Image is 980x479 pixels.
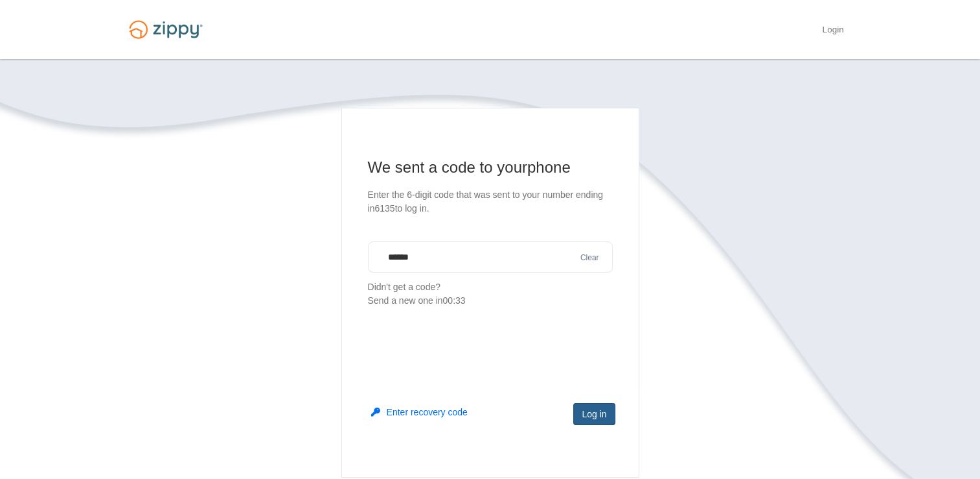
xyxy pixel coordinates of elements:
[368,157,613,178] h1: We sent a code to your phone
[822,25,843,38] a: Login
[573,403,615,425] button: Log in
[371,406,468,419] button: Enter recovery code
[121,14,211,45] img: Logo
[368,280,613,308] p: Didn't get a code?
[368,188,613,215] p: Enter the 6-digit code that was sent to your number ending in 6135 to log in.
[576,252,603,264] button: Clear
[368,294,613,308] div: Send a new one in 00:33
